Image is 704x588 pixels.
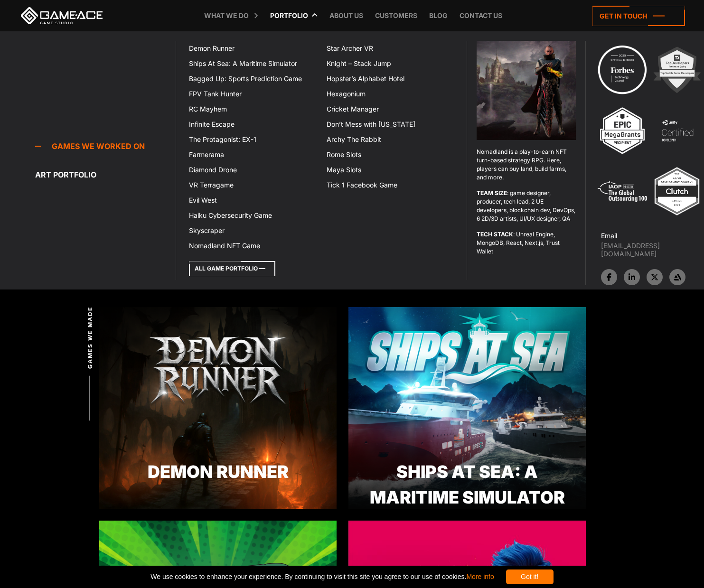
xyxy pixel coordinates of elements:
a: Demon Runner [183,41,321,56]
a: Games we worked on [35,137,176,156]
img: Technology council badge program ace 2025 game ace [596,44,648,96]
a: Farmerama [183,147,321,162]
a: Nomadland NFT Game [183,238,321,253]
a: The Protagonist: EX-1 [183,132,321,147]
a: Infinite Escape [183,117,321,132]
a: Knight – Stack Jump [321,56,459,71]
strong: TECH STACK [477,231,513,238]
a: Diamond Drone [183,162,321,177]
a: Maya Slots [321,162,459,177]
a: Skyscraper [183,223,321,238]
img: Demon runner preview [99,307,337,509]
a: Star Archer VR [321,41,459,56]
a: All Game Portfolio [189,261,275,276]
p: Nomadland is a play-to-earn NFT turn-based strategy RPG. Here, players can buy land, build farms,... [477,148,576,182]
a: Art portfolio [35,165,176,184]
div: Ships At Sea: A Maritime Simulator [348,459,586,510]
p: : Unreal Engine, MongoDB, React, Next.js, Trust Wallet [477,230,576,256]
img: Top ar vr development company gaming 2025 game ace [651,165,703,217]
img: 3 [596,104,648,157]
a: Evil West [183,193,321,208]
strong: Email [601,232,617,240]
a: More info [466,573,494,580]
a: Bagged Up: Sports Prediction Game [183,71,321,86]
a: Ships At Sea: A Maritime Simulator [183,56,321,71]
a: [EMAIL_ADDRESS][DOMAIN_NAME] [601,242,704,258]
strong: TEAM SIZE [477,189,507,196]
img: 4 [651,104,704,157]
a: VR Terragame [183,177,321,193]
a: Don’t Mess with [US_STATE] [321,117,459,132]
img: Ships at sea preview image [348,307,586,509]
a: Hopster’s Alphabet Hotel [321,71,459,86]
div: Got it! [506,569,554,584]
p: : game designer, producer, tech lead, 2 UE developers, blockchain dev, DevOps, 6 2D/3D artists, U... [477,189,576,223]
a: RC Mayhem [183,102,321,117]
a: Haiku Cybersecurity Game [183,208,321,223]
a: Hexagonium [321,86,459,102]
div: Demon Runner [99,459,337,485]
a: Get in touch [592,6,685,26]
a: Archy The Rabbit [321,132,459,147]
span: We use cookies to enhance your experience. By continuing to visit this site you agree to our use ... [150,569,494,584]
span: GAMES WE MADE [86,306,94,368]
a: Cricket Manager [321,102,459,117]
a: Rome Slots [321,147,459,162]
a: FPV Tank Hunter [183,86,321,102]
img: 5 [596,165,648,217]
img: Nomadland game top menu [477,41,576,140]
img: 2 [651,44,703,96]
a: Tick 1 Facebook Game [321,177,459,193]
